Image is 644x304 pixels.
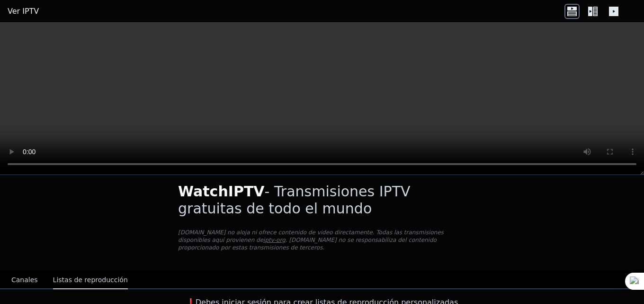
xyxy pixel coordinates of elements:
[11,271,38,289] button: Canales
[53,276,128,284] font: Listas de reproducción
[263,237,286,243] a: iptv-org
[178,237,437,251] font: . [DOMAIN_NAME] no se responsabiliza del contenido proporcionado por estas transmisiones de terce...
[11,276,38,284] font: Canales
[8,6,39,17] a: Ver IPTV
[178,229,444,243] font: [DOMAIN_NAME] no aloja ni ofrece contenido de video directamente. Todas las transmisiones disponi...
[178,183,265,200] font: WatchIPTV
[8,7,39,16] font: Ver IPTV
[53,271,128,289] button: Listas de reproducción
[178,183,411,217] font: - Transmisiones IPTV gratuitas de todo el mundo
